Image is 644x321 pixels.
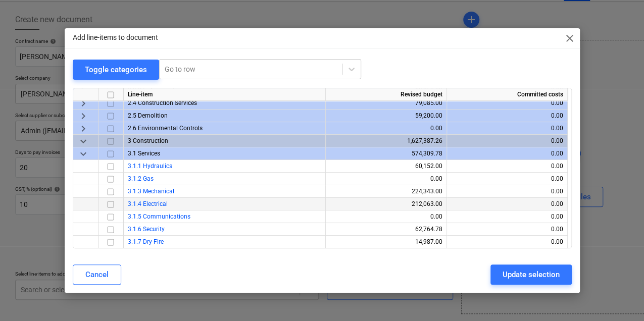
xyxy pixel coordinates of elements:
[128,188,174,195] a: 3.1.3 Mechanical
[128,112,168,119] span: 2.5 Demolition
[128,226,165,233] a: 3.1.6 Security
[451,173,563,185] div: 0.00
[451,223,563,236] div: 0.00
[330,97,442,110] div: 79,085.00
[124,88,326,101] div: Line-item
[85,63,147,76] div: Toggle categories
[77,97,89,110] span: keyboard_arrow_right
[128,99,197,106] span: 2.4 Construction Services
[85,268,109,281] div: Cancel
[73,60,159,80] button: Toggle categories
[330,185,442,198] div: 224,343.00
[330,135,442,147] div: 1,627,387.26
[451,122,563,135] div: 0.00
[128,163,172,170] a: 3.1.1 Hydraulics
[564,32,576,44] span: close
[330,236,442,248] div: 14,987.00
[451,198,563,210] div: 0.00
[451,160,563,173] div: 0.00
[451,236,563,248] div: 0.00
[330,122,442,135] div: 0.00
[330,210,442,223] div: 0.00
[503,268,560,281] div: Update selection
[128,150,160,157] span: 3.1 Services
[451,210,563,223] div: 0.00
[77,123,89,135] span: keyboard_arrow_right
[330,160,442,173] div: 60,152.00
[128,125,203,132] span: 2.6 Environmental Controls
[593,273,644,321] iframe: Chat Widget
[330,173,442,185] div: 0.00
[330,147,442,160] div: 574,309.78
[128,175,154,182] a: 3.1.2 Gas
[330,110,442,122] div: 59,200.00
[128,137,168,144] span: 3 Construction
[451,97,563,110] div: 0.00
[128,213,190,220] a: 3.1.5 Communications
[73,264,121,285] button: Cancel
[330,198,442,210] div: 212,063.00
[128,200,168,207] a: 3.1.4 Electrical
[326,88,447,101] div: Revised budget
[128,238,164,245] a: 3.1.7 Dry Fire
[330,223,442,236] div: 62,764.78
[451,110,563,122] div: 0.00
[77,135,89,147] span: keyboard_arrow_down
[77,148,89,160] span: keyboard_arrow_down
[77,110,89,122] span: keyboard_arrow_right
[451,185,563,198] div: 0.00
[451,147,563,160] div: 0.00
[73,32,158,43] p: Add line-items to document
[490,264,572,285] button: Update selection
[451,135,563,147] div: 0.00
[447,88,568,101] div: Committed costs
